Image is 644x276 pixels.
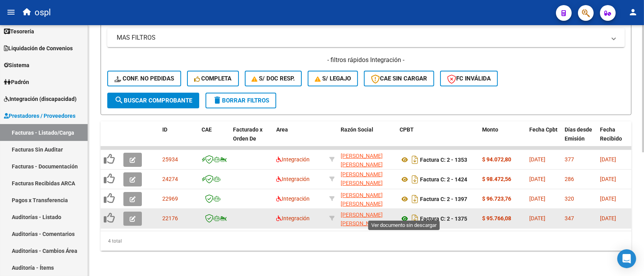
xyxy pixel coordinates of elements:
span: S/ legajo [315,75,351,82]
span: S/ Doc Resp. [252,75,295,82]
span: [DATE] [529,156,545,163]
span: [DATE] [600,156,616,163]
span: [DATE] [529,176,545,182]
span: Fecha Cpbt [529,126,558,133]
button: Borrar Filtros [205,93,276,108]
span: 22176 [162,215,178,221]
mat-expansion-panel-header: MAS FILTROS [107,28,625,47]
div: 4 total [101,231,631,251]
span: CPBT [400,126,414,133]
span: Tesorería [4,27,34,36]
span: Conf. no pedidas [114,75,174,82]
span: Buscar Comprobante [114,97,192,104]
button: Conf. no pedidas [107,71,181,86]
span: Integración [276,215,310,221]
span: Monto [482,126,498,133]
strong: $ 94.072,80 [482,156,511,163]
datatable-header-cell: ID [159,121,198,156]
div: 27218365944 [341,171,393,188]
div: 27218365944 [341,210,393,227]
span: [PERSON_NAME] [PERSON_NAME] [341,192,383,207]
mat-icon: search [114,95,124,105]
span: Area [276,126,288,133]
span: 24274 [162,176,178,182]
strong: $ 95.766,08 [482,215,511,221]
span: 22969 [162,196,178,202]
div: Open Intercom Messenger [617,249,636,268]
span: FC Inválida [447,75,491,82]
strong: Factura C: 2 - 1353 [420,157,467,163]
mat-panel-title: MAS FILTROS [117,33,606,42]
span: [PERSON_NAME] [PERSON_NAME] [341,153,383,168]
button: FC Inválida [440,71,498,86]
datatable-header-cell: Días desde Emisión [561,121,597,156]
span: [DATE] [600,215,616,221]
span: Fecha Recibido [600,126,622,142]
mat-icon: menu [6,7,16,17]
span: ID [162,126,167,133]
button: CAE SIN CARGAR [364,71,434,86]
h4: - filtros rápidos Integración - [107,56,625,64]
span: Liquidación de Convenios [4,44,73,53]
span: [DATE] [600,196,616,202]
div: 27218365944 [341,191,393,207]
button: S/ legajo [308,71,358,86]
mat-icon: delete [213,95,222,105]
span: [PERSON_NAME] [PERSON_NAME] [341,171,383,186]
strong: Factura C: 2 - 1397 [420,196,467,202]
span: Integración [276,196,310,202]
span: Padrón [4,78,29,86]
span: 377 [565,156,574,163]
strong: $ 96.723,76 [482,196,511,202]
span: Días desde Emisión [565,126,592,142]
datatable-header-cell: CPBT [396,121,479,156]
span: Prestadores / Proveedores [4,111,75,120]
i: Descargar documento [410,193,420,205]
span: [PERSON_NAME] [PERSON_NAME] [341,212,383,227]
span: 347 [565,215,574,221]
span: [DATE] [529,215,545,221]
datatable-header-cell: Facturado x Orden De [230,121,273,156]
button: Buscar Comprobante [107,93,199,108]
span: Completa [194,75,232,82]
i: Descargar documento [410,173,420,186]
span: [DATE] [600,176,616,182]
i: Descargar documento [410,212,420,225]
datatable-header-cell: Fecha Cpbt [526,121,561,156]
span: Sistema [4,61,29,69]
span: CAE [202,126,212,133]
datatable-header-cell: Razón Social [338,121,396,156]
datatable-header-cell: Monto [479,121,526,156]
button: S/ Doc Resp. [245,71,302,86]
span: Integración [276,176,310,182]
i: Descargar documento [410,154,420,166]
div: 27218365944 [341,152,393,168]
datatable-header-cell: Fecha Recibido [597,121,632,156]
button: Completa [187,71,239,86]
span: 286 [565,176,574,182]
strong: $ 98.472,56 [482,176,511,182]
span: [DATE] [529,196,545,202]
strong: Factura C: 2 - 1375 [420,216,467,222]
span: Facturado x Orden De [233,126,262,142]
span: Razón Social [341,126,373,133]
span: ospl [35,4,51,21]
datatable-header-cell: CAE [198,121,230,156]
span: Borrar Filtros [213,97,269,104]
span: CAE SIN CARGAR [371,75,427,82]
datatable-header-cell: Area [273,121,326,156]
span: 25934 [162,156,178,163]
span: 320 [565,196,574,202]
span: Integración [276,156,310,163]
span: Integración (discapacidad) [4,95,77,103]
strong: Factura C: 2 - 1424 [420,176,467,183]
mat-icon: person [628,7,638,17]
